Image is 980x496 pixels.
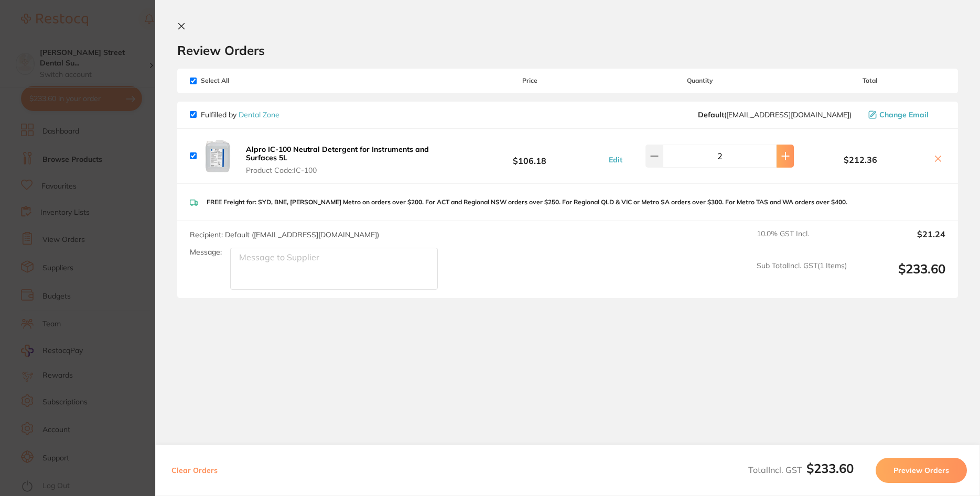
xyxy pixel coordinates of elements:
[855,229,945,252] output: $21.24
[243,145,454,175] button: Alpro IC-100 Neutral Detergent for Instruments and Surfaces 5L Product Code:IC-100
[865,110,945,119] button: Change Email
[454,146,605,166] b: $106.18
[201,139,234,173] img: N2N3eDZjbQ
[246,145,429,162] b: Alpro IC-100 Neutral Detergent for Instruments and Surfaces 5L
[239,110,279,119] a: Dental Zone
[757,261,847,290] span: Sub Total Incl. GST ( 1 Items)
[190,248,222,257] label: Message:
[190,77,295,84] span: Select All
[606,77,794,84] span: Quantity
[879,111,929,119] span: Change Email
[855,261,945,290] output: $233.60
[794,155,927,164] b: $212.36
[794,77,945,84] span: Total
[806,460,854,476] b: $233.60
[207,199,847,206] p: FREE Freight for: SYD, BNE, [PERSON_NAME] Metro on orders over $200. For ACT and Regional NSW ord...
[698,111,852,119] span: hello@dentalzone.com.au
[606,155,626,164] button: Edit
[454,77,605,84] span: Price
[177,42,958,58] h2: Review Orders
[246,166,451,174] span: Product Code: IC-100
[876,458,967,483] button: Preview Orders
[201,111,279,119] p: Fulfilled by
[168,458,221,483] button: Clear Orders
[190,230,379,239] span: Recipient: Default ( [EMAIL_ADDRESS][DOMAIN_NAME] )
[698,110,724,119] b: Default
[757,229,847,252] span: 10.0 % GST Incl.
[748,465,854,475] span: Total Incl. GST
